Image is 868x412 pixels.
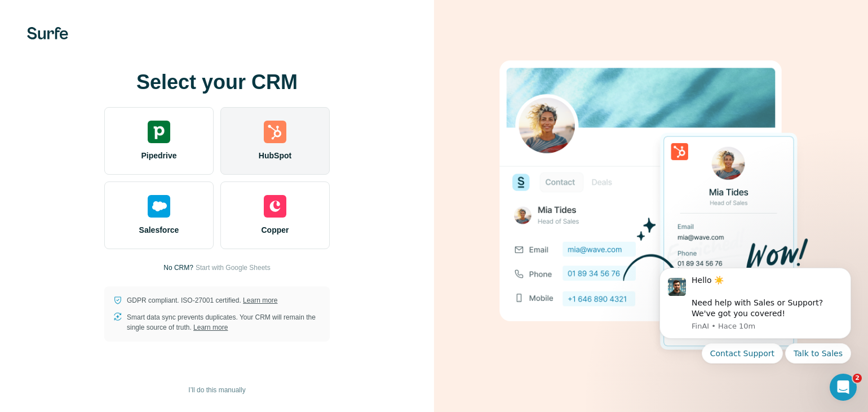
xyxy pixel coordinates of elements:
[259,150,291,161] span: HubSpot
[148,121,170,143] img: pipedrive's logo
[127,295,277,305] p: GDPR compliant. ISO-27001 certified.
[830,374,857,401] iframe: Intercom live chat
[141,150,176,161] span: Pipedrive
[493,43,809,370] img: HUBSPOT image
[196,263,271,273] button: Start with Google Sheets
[262,224,289,236] span: Copper
[264,121,286,143] img: hubspot's logo
[127,312,321,333] p: Smart data sync prevents duplicates. Your CRM will remain the single source of truth.
[163,263,193,273] p: No CRM?
[180,382,253,398] button: I’ll do this manually
[243,296,277,304] a: Learn more
[193,324,228,331] a: Learn more
[139,224,179,236] span: Salesforce
[148,195,170,218] img: salesforce's logo
[643,254,868,406] iframe: Intercom notifications mensaje
[27,27,68,39] img: Surfe's logo
[188,385,245,395] span: I’ll do this manually
[853,374,862,383] span: 2
[104,71,330,94] h1: Select your CRM
[264,195,286,218] img: copper's logo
